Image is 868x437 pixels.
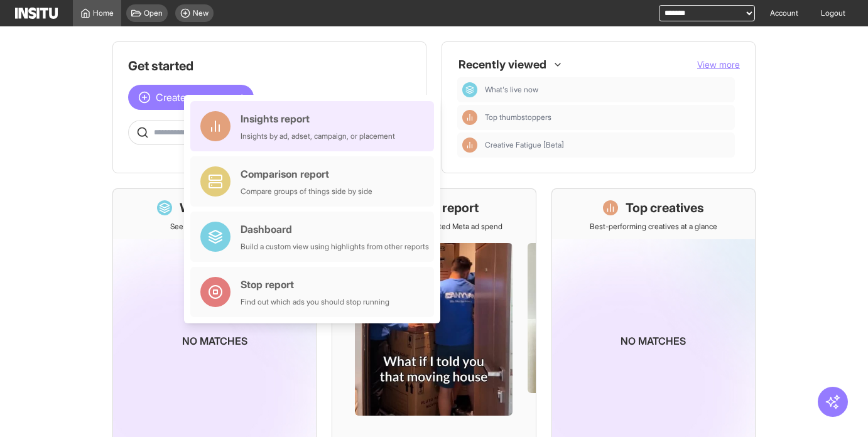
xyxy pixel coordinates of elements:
div: Compare groups of things side by side [241,186,372,197]
button: View more [697,58,740,71]
span: New [193,8,209,18]
div: Stop report [241,277,389,292]
p: No matches [621,333,686,348]
span: Create a new report [156,90,244,105]
div: Insights [462,110,477,125]
span: Home [93,8,114,18]
p: No matches [182,333,247,348]
span: View more [697,59,740,70]
h1: Stop report [412,199,479,217]
span: Creative Fatigue [Beta] [485,140,564,150]
div: Insights by ad, adset, campaign, or placement [241,131,395,141]
span: Creative Fatigue [Beta] [485,140,730,150]
div: Dashboard [462,82,477,97]
h1: What's live now [180,199,273,217]
div: Dashboard [241,222,429,237]
h1: Get started [128,57,411,75]
span: What's live now [485,85,730,95]
div: Insights [462,138,477,153]
p: See all active ads instantly [170,222,259,232]
p: Best-performing creatives at a glance [590,222,717,232]
span: Open [144,8,163,18]
span: What's live now [485,85,538,95]
h1: Top creatives [626,199,704,217]
button: Create a new report [128,85,254,110]
span: Top thumbstoppers [485,112,730,122]
div: Insights report [241,111,395,126]
div: Build a custom view using highlights from other reports [241,242,429,252]
img: Logo [15,8,58,19]
span: Top thumbstoppers [485,112,551,122]
div: Find out which ads you should stop running [241,297,389,307]
div: Comparison report [241,166,372,181]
